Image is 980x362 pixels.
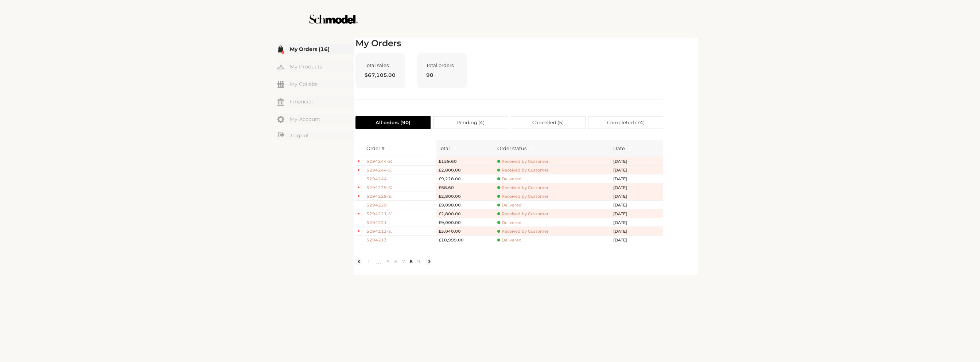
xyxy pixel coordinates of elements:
[365,258,373,265] a: 1
[407,258,415,265] a: 8
[529,148,533,152] span: caret-down
[366,228,392,235] span: 5294213-S1
[373,257,384,266] span: •••
[607,117,645,129] span: Completed ( 74 )
[497,159,549,164] span: Received by Customer
[613,228,635,235] span: [DATE]
[453,148,457,152] span: caret-down
[392,258,400,265] a: 6
[436,227,495,236] td: £5,040.00
[366,202,392,208] span: 5294229
[497,145,526,152] div: Order status
[456,117,485,129] span: Pending ( 4 )
[277,61,354,72] a: My Products
[426,62,458,68] span: Total orders:
[277,44,354,141] div: Menu
[497,211,549,217] span: Received by Customer
[613,237,635,243] span: [DATE]
[277,98,284,106] img: my-financial.svg
[497,194,549,199] span: Received by Customer
[415,258,423,265] a: 9
[628,145,632,149] span: caret-up
[355,38,663,49] h2: My Orders
[529,145,533,149] span: caret-up
[366,237,392,243] span: 5294213
[628,148,632,152] span: caret-down
[613,220,635,226] span: [DATE]
[425,258,432,265] li: Next Page
[366,176,392,182] span: 5294244
[277,79,354,89] a: My Collabs
[277,116,284,123] img: my-account.svg
[366,185,392,191] span: 5294229-S2
[436,166,495,174] td: £2,800.00
[436,218,495,227] td: £9,000.00
[613,167,635,173] span: [DATE]
[497,220,522,225] span: Delivered
[613,145,625,152] span: Date
[376,117,411,129] span: All orders ( 90 )
[497,176,522,182] span: Delivered
[613,202,635,208] span: [DATE]
[366,220,392,226] span: 5294221
[366,158,392,165] span: 5294244-S2
[277,131,354,140] a: Logout
[400,258,407,265] a: 7
[277,63,284,71] img: my-hanger.svg
[497,237,522,243] span: Delivered
[439,145,450,152] span: Total
[366,167,392,173] span: 5294244-S1
[384,258,392,265] a: 5
[532,117,564,129] span: Cancelled ( 5 )
[277,114,354,124] a: My Account
[436,183,495,192] td: £68.60
[613,158,635,165] span: [DATE]
[453,145,457,149] span: caret-up
[613,211,635,217] span: [DATE]
[277,46,284,53] img: my-order.svg
[436,236,495,244] td: £10,999.00
[277,81,284,88] img: my-friends.svg
[365,71,396,79] span: $67,105.00
[497,229,549,234] span: Received by Customer
[436,209,495,218] td: £2,800.00
[613,185,635,191] span: [DATE]
[497,202,522,208] span: Delivered
[366,193,392,200] span: 5294229-S1
[497,185,549,190] span: Received by Customer
[436,192,495,201] td: £2,800.00
[355,258,362,265] li: Previous Page
[436,201,495,209] td: £9,098.00
[426,71,458,79] span: 90
[364,140,437,157] th: Order #
[613,176,635,182] span: [DATE]
[366,211,392,217] span: 5294221-S1
[277,44,354,54] a: My Orders (16)
[613,193,635,200] span: [DATE]
[365,62,396,68] span: Total sales:
[277,96,354,107] a: Financial
[497,168,549,173] span: Received by Customer
[436,157,495,166] td: £159.60
[436,174,495,183] td: £9,228.00
[373,256,384,267] li: Previous 5 Pages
